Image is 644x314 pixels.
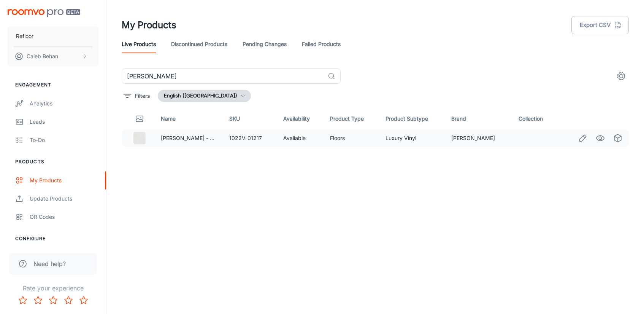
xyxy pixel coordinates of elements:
th: Collection [512,108,560,129]
p: Rate your experience [6,284,100,293]
button: settings [614,69,629,84]
div: Update Products [30,194,98,203]
p: Caleb Behan [27,52,58,61]
div: Leads [30,118,98,126]
button: Rate 3 star [46,293,61,308]
th: Product Subtype [379,108,445,129]
button: English ([GEOGRAPHIC_DATA]) [158,90,251,102]
img: Roomvo PRO Beta [8,9,80,17]
a: Discontinued Products [171,35,227,53]
svg: Thumbnail [135,114,144,123]
td: Available [277,129,324,147]
td: Floors [324,129,379,147]
div: My Products [30,176,98,185]
th: Availability [277,108,324,129]
button: filter [122,90,152,102]
a: See in Virtual Samples [611,132,624,145]
td: Luxury Vinyl [379,129,445,147]
button: Rate 2 star [30,293,46,308]
td: 1022V-01217 [223,129,277,147]
th: Brand [445,108,512,129]
td: [PERSON_NAME] [445,129,512,147]
a: Failed Products [302,35,341,53]
p: Filters [135,92,150,100]
input: Search [122,69,325,84]
th: SKU [223,108,277,129]
a: See in Visualizer [594,132,607,145]
a: Live Products [122,35,156,53]
button: Export CSV [571,16,629,34]
th: Name [155,108,224,129]
p: Refloor [16,32,33,40]
a: [PERSON_NAME] - Luxury Vinyl Tile Flooring [161,135,272,141]
th: Product Type [324,108,379,129]
button: Refloor [8,26,98,46]
a: Pending Changes [243,35,287,53]
button: Rate 1 star [15,293,30,308]
button: Rate 4 star [61,293,76,308]
div: To-do [30,136,98,144]
span: Need help? [33,259,66,268]
div: QR Codes [30,213,98,221]
div: Analytics [30,99,98,108]
h1: My Products [122,18,176,32]
button: Caleb Behan [8,46,98,66]
a: Edit [576,132,589,145]
button: Rate 5 star [76,293,91,308]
